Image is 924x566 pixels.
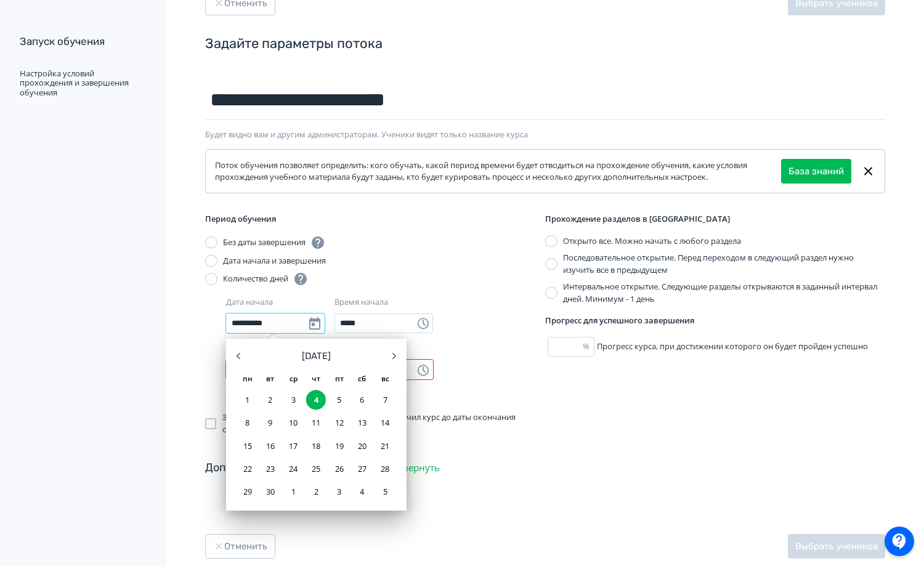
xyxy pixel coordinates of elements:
[238,459,257,479] div: Choose понедельник, 22 сентября 2025 г.
[563,281,885,305] div: Интервальное открытие. Следующие разделы открываются в заданный интервал дней. Минимум - 1 день
[223,272,308,286] div: Количество дней
[20,34,144,49] div: Запуск обучения
[283,413,303,433] div: Choose среда, 10 сентября 2025 г.
[563,252,885,276] div: Последовательное открытие. Перед переходом в следующий раздел нужно изучить все в предыдущем
[205,534,275,559] button: Отменить
[788,164,844,179] a: База знаний
[375,390,395,410] div: Choose воскресенье, 7 сентября 2025 г.
[583,341,594,353] div: %
[205,213,545,225] div: Период обучения
[781,159,851,184] button: База знаний
[352,459,372,479] div: Choose суббота, 27 сентября 2025 г.
[238,370,257,387] div: пн
[352,482,372,501] div: Choose суббота, 4 октября 2025 г.
[545,337,885,357] div: Прогресс курса, при достижении которого он будет пройден успешно
[545,213,885,225] div: Прохождение разделов в [GEOGRAPHIC_DATA]
[261,370,280,387] div: вт
[563,235,741,248] div: Открыто все. Можно начать с любого раздела
[238,413,257,433] div: Choose понедельник, 8 сентября 2025 г.
[330,436,349,456] div: Choose пятница, 19 сентября 2025 г.
[352,413,372,433] div: Choose суббота, 13 сентября 2025 г.
[222,411,545,435] span: Завершать досрочно, если ученик успешно изучил курс до даты окончания обучения
[205,35,885,53] div: Задайте параметры потока
[261,482,280,501] div: Choose вторник, 30 сентября 2025 г.
[306,413,326,433] div: Choose четверг, 11 сентября 2025 г.
[302,349,331,363] span: [DATE]
[261,436,280,456] div: Choose вторник, 16 сентября 2025 г.
[283,390,303,410] div: Choose среда, 3 сентября 2025 г.
[261,413,280,433] div: Choose вторник, 9 сентября 2025 г.
[238,482,257,501] div: Choose понедельник, 29 сентября 2025 г.
[261,459,280,479] div: Choose вторник, 23 сентября 2025 г.
[306,459,326,479] div: Choose четверг, 25 сентября 2025 г.
[283,459,303,479] div: Choose среда, 24 сентября 2025 г.
[352,390,372,410] div: Choose суббота, 6 сентября 2025 г.
[352,370,372,387] div: сб
[352,436,372,456] div: Choose суббота, 20 сентября 2025 г.
[223,235,325,250] div: Без даты завершения
[788,534,885,559] button: Выбрать учеников
[283,482,303,501] div: Choose среда, 1 октября 2025 г.
[375,459,395,479] div: Choose воскресенье, 28 сентября 2025 г.
[306,390,326,410] div: Choose четверг, 4 сентября 2025 г.
[215,160,781,184] div: Поток обучения позволяет определить: кого обучать, какой период времени будет отводиться на прохо...
[330,390,349,410] div: Choose пятница, 5 сентября 2025 г.
[306,482,326,501] div: Choose четверг, 2 октября 2025 г.
[236,389,397,503] div: month 2025-09
[226,296,273,309] div: Дата начала
[306,436,326,456] div: Choose четверг, 18 сентября 2025 г.
[330,370,349,387] div: пт
[20,69,144,98] div: Настройка условий прохождения и завершения обучения
[205,130,885,140] div: Будет видно вам и другим администраторам. Ученики видят только название курса
[205,459,356,476] div: Дополнительные настройки
[330,413,349,433] div: Choose пятница, 12 сентября 2025 г.
[388,461,440,475] span: Развернуть
[375,370,395,387] div: вс
[306,370,326,387] div: чт
[375,436,395,456] div: Choose воскресенье, 21 сентября 2025 г.
[330,482,349,501] div: Choose пятница, 3 октября 2025 г.
[283,436,303,456] div: Choose среда, 17 сентября 2025 г.
[238,436,257,456] div: Choose понедельник, 15 сентября 2025 г.
[375,413,395,433] div: Choose воскресенье, 14 сентября 2025 г.
[330,459,349,479] div: Choose пятница, 26 сентября 2025 г.
[238,390,257,410] div: Choose понедельник, 1 сентября 2025 г.
[283,370,303,387] div: ср
[545,315,885,327] div: Прогресс для успешного завершения
[261,390,280,410] div: Choose вторник, 2 сентября 2025 г.
[334,296,388,309] div: Время начала
[223,255,326,267] div: Дата начала и завершения
[375,482,395,501] div: Choose воскресенье, 5 октября 2025 г.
